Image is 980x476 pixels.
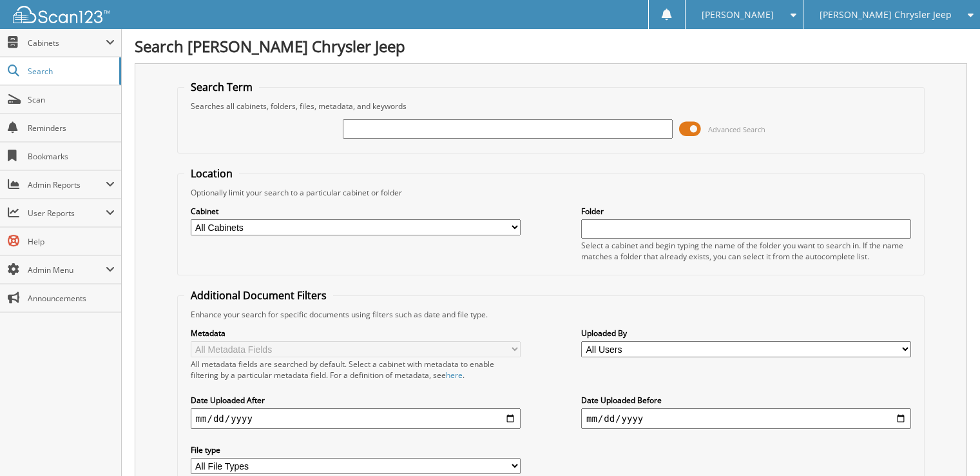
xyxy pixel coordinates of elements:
[191,206,521,217] label: Cabinet
[581,408,911,429] input: end
[820,11,952,19] span: [PERSON_NAME] Chrysler Jeep
[581,328,911,339] label: Uploaded By
[708,124,765,134] span: Advanced Search
[581,206,911,217] label: Folder
[28,179,106,190] span: Admin Reports
[28,123,115,134] span: Reminders
[581,240,911,262] div: Select a cabinet and begin typing the name of the folder you want to search in. If the name match...
[191,395,521,406] label: Date Uploaded After
[446,370,463,381] a: here
[184,288,333,302] legend: Additional Document Filters
[191,328,521,339] label: Metadata
[28,94,115,105] span: Scan
[191,359,521,381] div: All metadata fields are searched by default. Select a cabinet with metadata to enable filtering b...
[28,151,115,162] span: Bookmarks
[28,264,106,275] span: Admin Menu
[191,444,521,455] label: File type
[28,208,106,219] span: User Reports
[135,35,967,57] h1: Search [PERSON_NAME] Chrysler Jeep
[581,395,911,406] label: Date Uploaded Before
[184,187,918,198] div: Optionally limit your search to a particular cabinet or folder
[702,11,774,19] span: [PERSON_NAME]
[28,37,106,48] span: Cabinets
[28,293,115,304] span: Announcements
[191,408,521,429] input: start
[184,80,259,94] legend: Search Term
[184,309,918,320] div: Enhance your search for specific documents using filters such as date and file type.
[28,236,115,247] span: Help
[28,66,113,77] span: Search
[184,101,918,112] div: Searches all cabinets, folders, files, metadata, and keywords
[13,6,110,23] img: scan123-logo-white.svg
[184,166,239,181] legend: Location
